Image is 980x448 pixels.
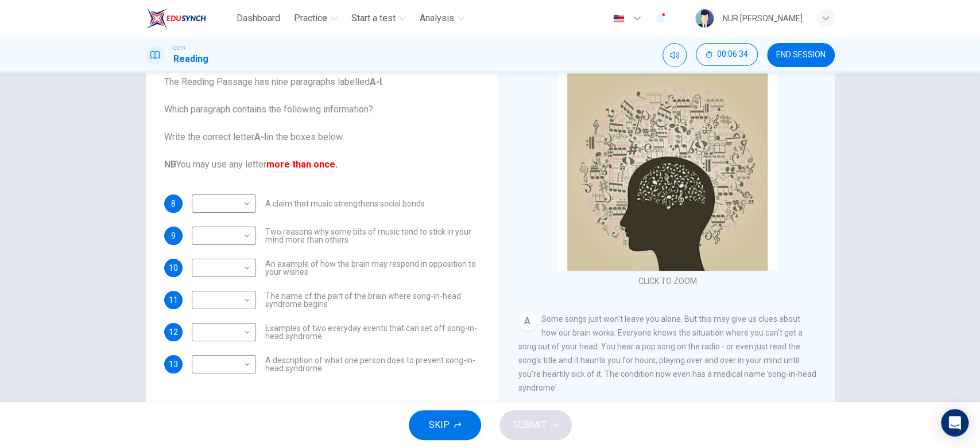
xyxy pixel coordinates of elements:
[164,75,481,172] span: The Reading Passage has nine paragraphs labelled . Which paragraph contains the following informa...
[171,200,176,208] span: 8
[169,360,178,368] span: 13
[173,44,185,52] span: CEFR
[265,356,481,372] span: A description of what one person does to prevent song-in-head syndrome
[265,228,481,244] span: Two reasons why some bits of music tend to stick in your mind more than others
[717,50,748,59] span: 00:06:34
[265,324,481,340] span: Examples of two everyday events that can set off song-in-head syndrome
[169,328,178,336] span: 12
[294,11,327,25] span: Practice
[695,9,714,28] img: Profile picture
[146,7,206,30] img: EduSynch logo
[415,8,469,29] button: Analysis
[518,314,816,392] span: Some songs just won't leave you alone. But this may give us clues about how our brain works. Ever...
[254,131,266,142] b: A-l
[420,11,454,25] span: Analysis
[767,43,835,67] button: END SESSION
[370,76,382,87] b: A-l
[169,296,178,304] span: 11
[173,52,208,66] h1: Reading
[696,43,758,66] button: 00:06:34
[289,8,342,29] button: Practice
[518,312,537,330] div: A
[169,264,178,272] span: 10
[232,8,285,29] button: Dashboard
[164,159,176,170] b: NB
[146,7,233,30] a: EduSynch logo
[409,410,481,440] button: SKIP
[941,409,969,437] div: Open Intercom Messenger
[723,11,803,25] div: NUR [PERSON_NAME]
[663,43,687,67] div: Mute
[351,11,396,25] span: Start a test
[429,417,450,433] span: SKIP
[611,14,626,23] img: en
[237,11,280,25] span: Dashboard
[776,50,826,60] span: END SESSION
[265,260,481,276] span: An example of how the brain may respond in opposition to your wishes
[265,292,481,308] span: The name of the part of the brain where song-in-head syndrome begins
[171,232,176,240] span: 9
[696,43,758,67] div: Hide
[265,200,425,208] span: A claim that music strengthens social bonds
[347,8,410,29] button: Start a test
[266,159,338,170] font: more than once.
